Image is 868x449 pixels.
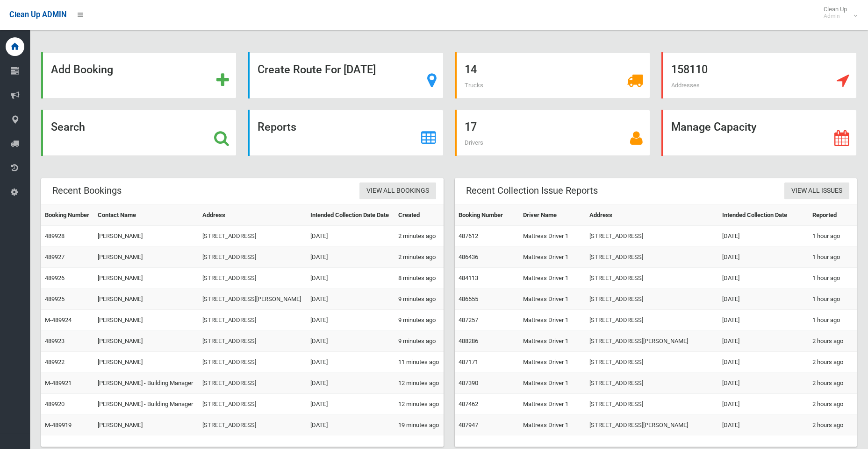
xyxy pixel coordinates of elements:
td: [PERSON_NAME] [94,226,199,247]
a: 488286 [459,337,478,344]
a: Manage Capacity [661,110,857,156]
a: 484113 [459,274,478,281]
span: Addresses [671,82,700,89]
td: Mattress Driver 1 [519,415,585,436]
a: 158110 Addresses [661,52,857,98]
td: 1 hour ago [809,289,857,310]
td: 8 minutes ago [395,268,444,289]
a: Reports [248,110,443,156]
th: Address [199,205,307,226]
span: Clean Up [819,6,856,20]
a: 487612 [459,232,478,239]
td: [DATE] [307,373,394,394]
th: Created [395,205,444,226]
td: Mattress Driver 1 [519,373,585,394]
td: [STREET_ADDRESS] [586,268,718,289]
td: 11 minutes ago [395,352,444,373]
td: [STREET_ADDRESS] [586,373,718,394]
td: 19 minutes ago [395,415,444,436]
th: Booking Number [455,205,520,226]
td: Mattress Driver 1 [519,226,585,247]
a: 489923 [45,337,65,344]
strong: Create Route For [DATE] [258,63,376,76]
td: [PERSON_NAME] [94,310,199,331]
td: [STREET_ADDRESS] [586,394,718,415]
a: Add Booking [41,52,237,98]
a: 17 Drivers [455,110,650,156]
td: [STREET_ADDRESS] [199,373,307,394]
td: [STREET_ADDRESS] [199,310,307,331]
td: [STREET_ADDRESS] [586,310,718,331]
td: [DATE] [307,352,394,373]
td: [PERSON_NAME] [94,415,199,436]
span: Trucks [465,82,483,89]
td: [DATE] [718,331,809,352]
td: [PERSON_NAME] [94,352,199,373]
a: 486555 [459,295,478,302]
td: 1 hour ago [809,310,857,331]
td: Mattress Driver 1 [519,268,585,289]
td: 2 hours ago [809,331,857,352]
a: M-489921 [45,379,72,386]
td: [STREET_ADDRESS] [586,226,718,247]
strong: Search [51,120,85,133]
a: M-489919 [45,421,72,428]
td: Mattress Driver 1 [519,289,585,310]
span: Clean Up ADMIN [9,10,66,19]
strong: Reports [258,120,296,133]
td: [STREET_ADDRESS] [586,289,718,310]
td: [STREET_ADDRESS] [199,331,307,352]
th: Intended Collection Date [718,205,809,226]
td: [STREET_ADDRESS] [199,394,307,415]
td: [STREET_ADDRESS] [199,268,307,289]
td: 12 minutes ago [395,394,444,415]
a: 489922 [45,358,65,365]
td: 2 hours ago [809,394,857,415]
td: [DATE] [718,373,809,394]
header: Recent Collection Issue Reports [455,182,609,200]
a: Search [41,110,237,156]
td: [DATE] [307,331,394,352]
td: [STREET_ADDRESS] [199,226,307,247]
td: [STREET_ADDRESS] [199,247,307,268]
td: [PERSON_NAME] - Building Manager [94,373,199,394]
td: Mattress Driver 1 [519,331,585,352]
a: 487390 [459,379,478,386]
td: 9 minutes ago [395,331,444,352]
small: Admin [824,13,847,20]
a: 489920 [45,400,65,407]
span: Drivers [465,139,483,146]
a: 489925 [45,295,65,302]
td: [DATE] [718,268,809,289]
th: Driver Name [519,205,585,226]
td: [DATE] [307,268,394,289]
a: M-489924 [45,316,72,323]
td: [PERSON_NAME] [94,331,199,352]
a: View All Issues [784,182,849,200]
th: Address [586,205,718,226]
td: [DATE] [718,310,809,331]
th: Contact Name [94,205,199,226]
td: [DATE] [718,352,809,373]
a: 486436 [459,253,478,260]
a: 487462 [459,400,478,407]
td: [STREET_ADDRESS] [199,415,307,436]
td: 1 hour ago [809,268,857,289]
header: Recent Bookings [41,182,133,200]
td: [DATE] [307,247,394,268]
td: [DATE] [718,415,809,436]
td: 2 minutes ago [395,226,444,247]
th: Reported [809,205,857,226]
a: 489926 [45,274,65,281]
td: [STREET_ADDRESS] [586,352,718,373]
td: [PERSON_NAME] - Building Manager [94,394,199,415]
a: Create Route For [DATE] [248,52,443,98]
a: 487947 [459,421,478,428]
td: 2 hours ago [809,352,857,373]
a: 489927 [45,253,65,260]
td: [DATE] [718,394,809,415]
a: 487171 [459,358,478,365]
a: View All Bookings [359,182,436,200]
td: [DATE] [718,226,809,247]
td: [STREET_ADDRESS][PERSON_NAME] [199,289,307,310]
